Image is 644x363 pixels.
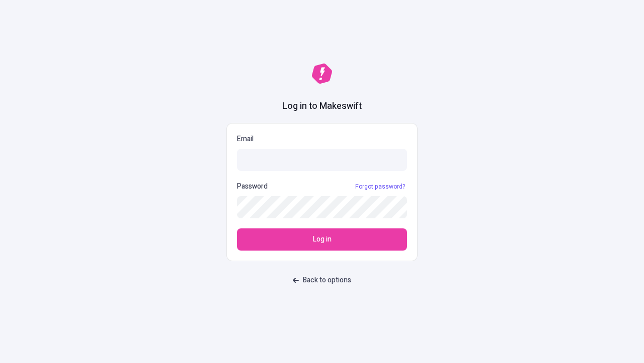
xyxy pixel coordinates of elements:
[237,228,407,251] button: Log in
[303,275,351,286] span: Back to options
[313,234,332,245] span: Log in
[287,271,357,289] button: Back to options
[237,134,407,145] p: Email
[282,100,362,113] h1: Log in to Makeswift
[353,183,407,191] a: Forgot password?
[237,149,407,171] input: Email
[237,181,268,192] p: Password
